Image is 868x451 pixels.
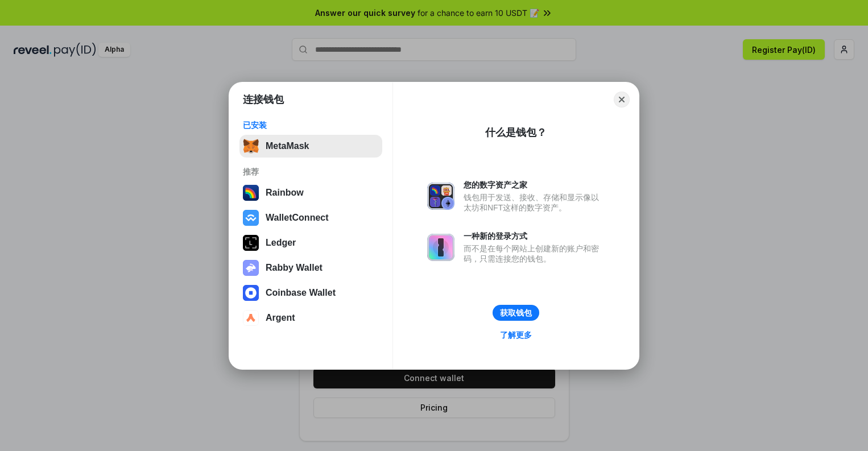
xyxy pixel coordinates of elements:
button: Rainbow [239,181,382,204]
div: Rainbow [266,188,304,198]
button: Coinbase Wallet [239,282,382,304]
div: 获取钱包 [500,308,532,318]
img: svg+xml,%3Csvg%20width%3D%22120%22%20height%3D%22120%22%20viewBox%3D%220%200%20120%20120%22%20fil... [243,185,259,201]
img: svg+xml,%3Csvg%20fill%3D%22none%22%20height%3D%2233%22%20viewBox%3D%220%200%2035%2033%22%20width%... [243,138,259,154]
button: Close [614,92,630,107]
img: svg+xml,%3Csvg%20width%3D%2228%22%20height%3D%2228%22%20viewBox%3D%220%200%2028%2028%22%20fill%3D... [243,210,259,226]
img: svg+xml,%3Csvg%20xmlns%3D%22http%3A%2F%2Fwww.w3.org%2F2000%2Fsvg%22%20fill%3D%22none%22%20viewBox... [427,183,454,210]
img: svg+xml,%3Csvg%20xmlns%3D%22http%3A%2F%2Fwww.w3.org%2F2000%2Fsvg%22%20fill%3D%22none%22%20viewBox... [243,260,259,276]
div: 您的数字资产之家 [464,180,605,190]
img: svg+xml,%3Csvg%20width%3D%2228%22%20height%3D%2228%22%20viewBox%3D%220%200%2028%2028%22%20fill%3D... [243,310,259,326]
div: 钱包用于发送、接收、存储和显示像以太坊和NFT这样的数字资产。 [464,192,605,213]
div: 推荐 [243,167,379,177]
div: 什么是钱包？ [485,126,547,139]
div: 了解更多 [500,330,532,340]
div: Coinbase Wallet [266,288,336,298]
div: Ledger [266,238,296,248]
button: 获取钱包 [493,305,539,321]
button: MetaMask [239,135,382,158]
button: Argent [239,307,382,329]
button: Ledger [239,231,382,254]
button: WalletConnect [239,206,382,229]
div: 一种新的登录方式 [464,231,605,241]
button: Rabby Wallet [239,256,382,279]
div: WalletConnect [266,213,329,223]
div: 而不是在每个网站上创建新的账户和密码，只需连接您的钱包。 [464,243,605,264]
div: MetaMask [266,141,309,151]
a: 了解更多 [493,328,539,342]
div: 已安装 [243,120,379,130]
img: svg+xml,%3Csvg%20xmlns%3D%22http%3A%2F%2Fwww.w3.org%2F2000%2Fsvg%22%20width%3D%2228%22%20height%3... [243,235,259,251]
img: svg+xml,%3Csvg%20width%3D%2228%22%20height%3D%2228%22%20viewBox%3D%220%200%2028%2028%22%20fill%3D... [243,285,259,301]
div: Rabby Wallet [266,263,323,273]
img: svg+xml,%3Csvg%20xmlns%3D%22http%3A%2F%2Fwww.w3.org%2F2000%2Fsvg%22%20fill%3D%22none%22%20viewBox... [427,234,454,261]
h1: 连接钱包 [243,93,284,106]
div: Argent [266,313,295,323]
